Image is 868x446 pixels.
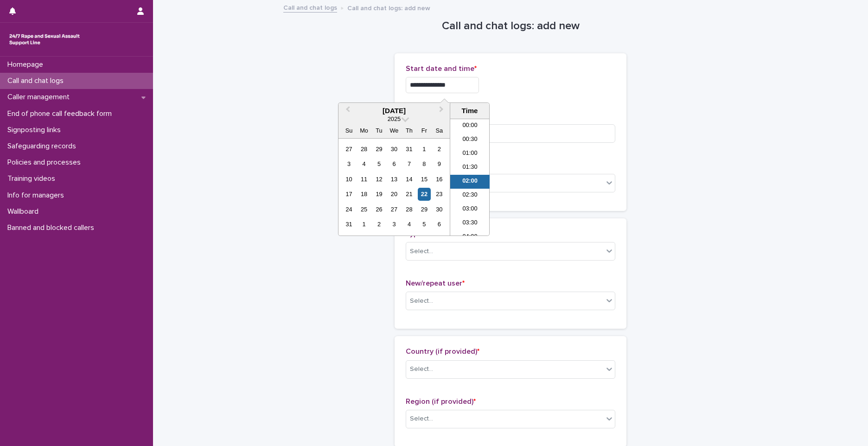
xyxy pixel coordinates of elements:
li: 00:30 [450,133,490,147]
span: 2025 [388,115,401,122]
div: Choose Tuesday, August 5th, 2025 [373,158,385,170]
li: 02:30 [450,189,490,203]
li: 00:00 [450,119,490,133]
li: 03:30 [450,217,490,230]
p: Signposting links [4,126,68,134]
div: Choose Tuesday, September 2nd, 2025 [373,218,385,230]
p: Call and chat logs [4,76,71,85]
div: Tu [373,124,385,137]
p: Caller management [4,93,77,102]
div: Choose Monday, August 4th, 2025 [357,158,370,170]
button: Next Month [435,104,450,119]
div: Choose Monday, August 25th, 2025 [357,203,370,216]
div: Choose Tuesday, August 19th, 2025 [373,188,385,200]
h1: Call and chat logs: add new [395,19,626,33]
div: Choose Saturday, August 23rd, 2025 [433,188,446,200]
div: Select... [410,296,433,306]
div: Choose Saturday, August 16th, 2025 [433,173,446,185]
div: Choose Monday, September 1st, 2025 [357,218,370,230]
div: Choose Tuesday, July 29th, 2025 [373,143,385,155]
div: Choose Tuesday, August 26th, 2025 [373,203,385,216]
p: Policies and processes [4,158,88,167]
div: [DATE] [338,107,450,115]
span: Country (if provided) [406,348,479,355]
div: Select... [410,414,433,424]
p: Homepage [4,60,51,69]
div: Choose Friday, August 15th, 2025 [418,173,430,185]
div: Choose Wednesday, August 6th, 2025 [388,158,400,170]
div: Choose Thursday, July 31st, 2025 [403,143,415,155]
p: Call and chat logs: add new [347,2,430,13]
div: month 2025-08 [341,141,447,232]
div: Choose Sunday, August 3rd, 2025 [343,158,355,170]
div: Choose Wednesday, September 3rd, 2025 [388,218,400,230]
a: Call and chat logs [283,2,337,13]
div: Choose Monday, August 18th, 2025 [357,188,370,200]
div: Choose Friday, August 1st, 2025 [418,143,430,155]
div: Choose Thursday, August 7th, 2025 [403,158,415,170]
div: Mo [357,124,370,137]
p: Training videos [4,174,63,183]
div: Choose Friday, August 22nd, 2025 [418,188,430,200]
div: Sa [433,124,446,137]
div: Choose Thursday, August 28th, 2025 [403,203,415,216]
div: We [388,124,400,137]
div: Choose Thursday, September 4th, 2025 [403,218,415,230]
div: Choose Sunday, August 10th, 2025 [343,173,355,185]
li: 01:30 [450,161,490,175]
div: Choose Sunday, August 17th, 2025 [343,188,355,200]
p: Safeguarding records [4,142,83,151]
div: Choose Thursday, August 14th, 2025 [403,173,415,185]
div: Choose Wednesday, August 13th, 2025 [388,173,400,185]
div: Su [343,124,355,137]
div: Choose Saturday, August 30th, 2025 [433,203,446,216]
p: Info for managers [4,191,71,200]
div: Choose Thursday, August 21st, 2025 [403,188,415,200]
button: Previous Month [339,104,354,119]
div: Choose Wednesday, August 20th, 2025 [388,188,400,200]
div: Choose Sunday, August 24th, 2025 [343,203,355,216]
div: Select... [410,364,433,374]
span: Region (if provided) [406,398,476,405]
span: Start date and time [406,65,477,72]
div: Choose Saturday, August 2nd, 2025 [433,143,446,155]
div: Choose Friday, August 29th, 2025 [418,203,430,216]
li: 03:00 [450,203,490,217]
div: Select... [410,247,433,256]
div: Choose Wednesday, July 30th, 2025 [388,143,400,155]
li: 01:00 [450,147,490,161]
p: Wallboard [4,207,46,216]
div: Choose Wednesday, August 27th, 2025 [388,203,400,216]
p: Banned and blocked callers [4,223,102,232]
div: Fr [418,124,430,137]
p: End of phone call feedback form [4,109,119,118]
div: Choose Sunday, August 31st, 2025 [343,218,355,230]
span: New/repeat user [406,280,465,287]
img: rhQMoQhaT3yELyF149Cw [7,30,82,49]
div: Choose Monday, August 11th, 2025 [357,173,370,185]
li: 02:00 [450,175,490,189]
div: Time [453,107,487,115]
div: Th [403,124,415,137]
div: Choose Saturday, September 6th, 2025 [433,218,446,230]
div: Choose Friday, September 5th, 2025 [418,218,430,230]
div: Choose Tuesday, August 12th, 2025 [373,173,385,185]
div: Choose Sunday, July 27th, 2025 [343,143,355,155]
div: Choose Monday, July 28th, 2025 [357,143,370,155]
div: Choose Saturday, August 9th, 2025 [433,158,446,170]
li: 04:00 [450,230,490,244]
div: Choose Friday, August 8th, 2025 [418,158,430,170]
